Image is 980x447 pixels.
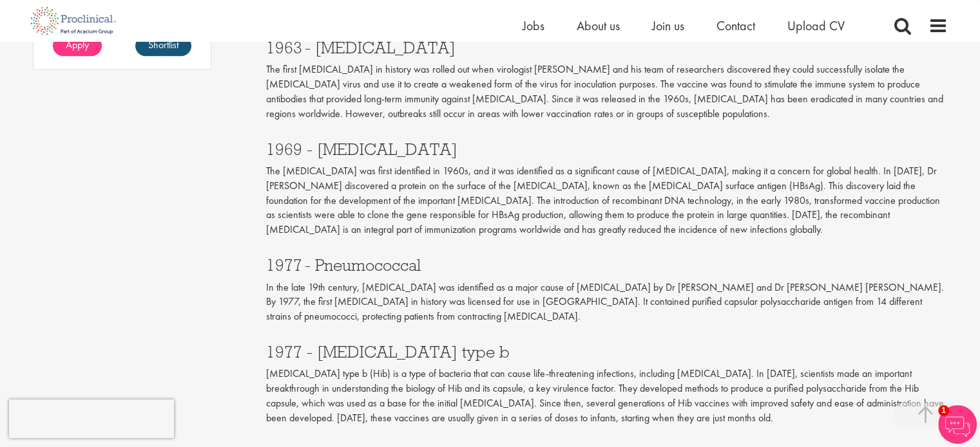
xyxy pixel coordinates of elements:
img: Chatbot [938,405,977,444]
p: In the late 19th century, [MEDICAL_DATA] was identified as a major cause of [MEDICAL_DATA] by Dr ... [266,280,948,325]
p: [MEDICAL_DATA] type b (Hib) is a type of bacteria that can cause life-threatening infections, inc... [266,367,948,425]
a: About us [577,17,620,34]
h3: 1969 - [MEDICAL_DATA] [266,141,948,158]
a: Join us [652,17,684,34]
h3: 1963 - [MEDICAL_DATA] [266,39,948,56]
p: The first [MEDICAL_DATA] in history was rolled out when virologist [PERSON_NAME] and his team of ... [266,62,948,121]
p: The [MEDICAL_DATA] was first identified in 1960s, and it was identified as a significant cause of... [266,164,948,237]
a: Contact [716,17,755,34]
a: Shortlist [135,35,191,56]
h3: 1977 - Pneumococcal [266,257,948,273]
span: Apply [66,38,89,51]
h3: 1977 - [MEDICAL_DATA] type b [266,343,948,360]
iframe: reCAPTCHA [9,399,174,438]
a: Apply [53,35,102,56]
span: 1 [938,405,949,416]
a: Upload CV [787,17,845,34]
a: Jobs [523,17,544,34]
